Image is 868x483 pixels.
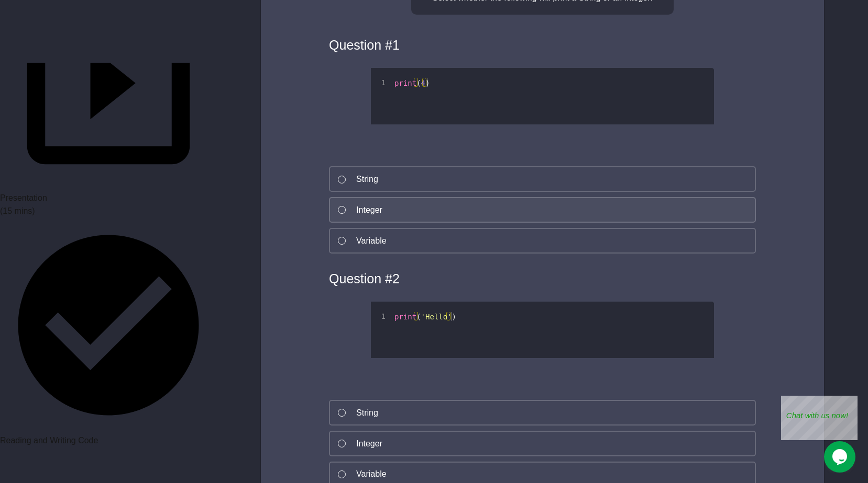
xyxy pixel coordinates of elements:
[356,204,382,216] div: Integer
[371,312,392,321] div: 1
[329,166,756,192] button: String
[329,36,756,55] h4: Question # 1
[356,438,382,450] div: Integer
[356,407,378,419] div: String
[329,400,756,425] button: String
[329,228,756,254] button: Variable
[356,468,387,480] div: Variable
[824,441,858,473] iframe: chat widget
[371,78,392,87] div: 1
[329,197,756,223] button: Integer
[329,431,756,456] button: Integer
[356,173,378,186] div: String
[781,396,858,440] iframe: chat widget
[356,235,387,247] div: Variable
[329,269,756,289] h4: Question # 2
